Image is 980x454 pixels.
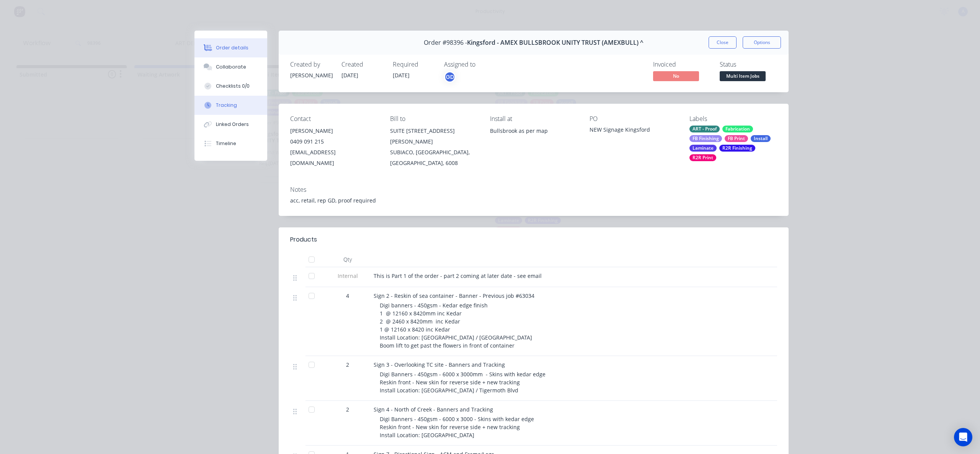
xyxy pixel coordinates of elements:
div: Required [393,61,435,68]
button: Options [743,36,781,49]
div: NEW Signage Kingsford [590,126,677,136]
div: Timeline [216,140,236,147]
div: Contact [290,115,378,122]
div: R2R Finishing [719,145,755,152]
span: [DATE] [341,72,358,79]
div: Created by [290,61,332,68]
span: Sign 2 - Reskin of sea container - Banner - Previous job #63034 [374,292,534,299]
div: Invoiced [653,61,710,68]
div: Install [751,135,771,142]
span: Order #98396 - [424,39,467,46]
div: Install at [490,115,578,122]
div: Order details [216,44,248,51]
div: Checklists 0/0 [216,83,250,90]
div: Bill to [390,115,478,122]
button: Collaborate [194,57,267,77]
div: Fabrication [722,126,753,132]
div: ART - Proof [689,126,720,132]
div: [PERSON_NAME]0409 091 215[EMAIL_ADDRESS][DOMAIN_NAME] [290,126,378,168]
div: FB Finishing [689,135,722,142]
span: Digi banners - 450gsm - Kedar edge finish 1 @ 12160 x 8420mm inc Kedar 2 @ 2460 x 8420mm inc Keda... [380,302,532,349]
div: PO [590,115,677,122]
div: Bullsbrook as per map [490,126,578,150]
button: Order details [194,38,267,57]
span: No [653,71,699,81]
span: 2 [346,361,349,369]
div: Collaborate [216,64,246,70]
div: Notes [290,186,777,193]
div: FB Print [725,135,748,142]
div: Laminate [689,145,717,152]
div: acc, retail, rep GD, proof required [290,196,777,204]
div: [PERSON_NAME] [290,71,332,79]
button: Close [709,36,737,49]
div: [PERSON_NAME] [290,126,378,136]
button: Checklists 0/0 [194,77,267,96]
div: SUITE [STREET_ADDRESS][PERSON_NAME]SUBIACO, [GEOGRAPHIC_DATA], [GEOGRAPHIC_DATA], 6008 [390,126,478,168]
div: Open Intercom Messenger [954,428,972,446]
span: Internal [328,272,367,280]
div: Assigned to [444,61,521,68]
span: Sign 3 - Overlooking TC site - Banners and Tracking [374,361,505,368]
div: SUBIACO, [GEOGRAPHIC_DATA], [GEOGRAPHIC_DATA], 6008 [390,147,478,168]
div: Bullsbrook as per map [490,126,578,136]
div: Status [720,61,777,68]
div: [EMAIL_ADDRESS][DOMAIN_NAME] [290,147,378,168]
div: Created [341,61,384,68]
div: SUITE [STREET_ADDRESS][PERSON_NAME] [390,126,478,147]
span: Digi Banners - 450gsm - 6000 x 3000mm - Skins with kedar edge Reskin front - New skin for reverse... [380,371,546,394]
span: Kingsford - AMEX BULLSBROOK UNITY TRUST (AMEXBULL) ^ [467,39,644,46]
button: GD [444,71,456,83]
div: R2R Print [689,154,716,161]
span: [DATE] [393,72,410,79]
div: Linked Orders [216,121,249,128]
div: Labels [689,115,777,122]
span: Sign 4 - North of Creek - Banners and Tracking [374,406,493,413]
button: Linked Orders [194,115,267,134]
span: Multi Item Jobs [720,71,766,81]
span: Digi Banners - 450gsm - 6000 x 3000 - Skins with kedar edge Reskin front - New skin for reverse s... [380,415,534,439]
span: 2 [346,405,349,413]
div: Tracking [216,102,237,109]
span: This is Part 1 of the order - part 2 coming at later date - see email [374,272,542,279]
div: Qty [325,252,371,267]
div: 0409 091 215 [290,136,378,147]
button: Multi Item Jobs [720,71,766,83]
div: Products [290,235,317,244]
button: Tracking [194,96,267,115]
button: Timeline [194,134,267,153]
span: 4 [346,292,349,300]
